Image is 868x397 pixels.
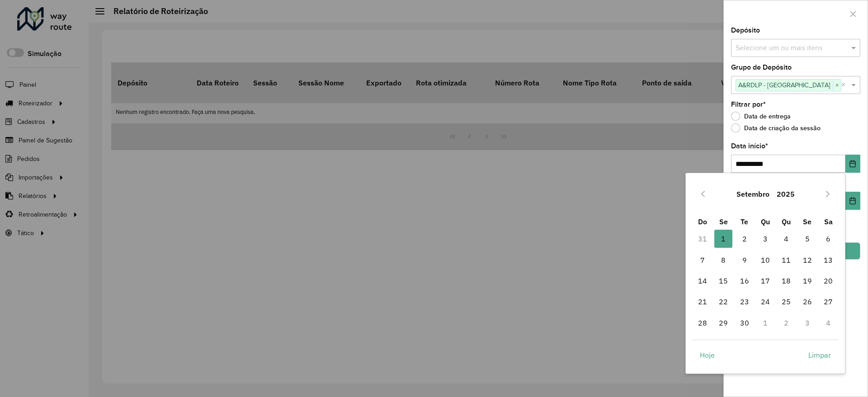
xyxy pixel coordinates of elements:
span: Te [741,217,748,226]
span: Se [719,217,728,226]
span: 14 [693,272,712,290]
td: 31 [692,228,713,249]
td: 21 [692,291,713,312]
span: Qu [761,217,770,226]
td: 5 [797,228,818,249]
span: 29 [714,314,732,332]
span: 9 [736,251,754,269]
td: 28 [692,312,713,333]
button: Previous Month [696,187,710,201]
span: 17 [756,272,774,290]
span: Hoje [700,350,715,360]
span: Qu [782,217,791,226]
td: 3 [797,312,818,333]
span: Do [698,217,707,226]
label: Filtrar por [731,99,766,110]
td: 11 [776,250,797,270]
span: 8 [714,251,732,269]
span: 10 [756,251,774,269]
span: 23 [736,293,754,311]
span: 11 [777,251,795,269]
span: 30 [736,314,754,332]
td: 7 [692,250,713,270]
span: 26 [798,293,816,311]
td: 4 [818,312,839,333]
td: 4 [776,228,797,249]
span: 12 [798,251,816,269]
span: 22 [714,293,732,311]
td: 1 [713,228,734,249]
span: Limpar [808,350,831,360]
td: 8 [713,250,734,270]
span: 21 [693,293,712,311]
button: Limpar [801,346,839,364]
td: 12 [797,250,818,270]
span: 16 [736,272,754,290]
td: 29 [713,312,734,333]
td: 1 [755,312,776,333]
span: 4 [777,230,795,248]
td: 27 [818,291,839,312]
td: 19 [797,270,818,291]
button: Next Month [821,187,835,201]
td: 2 [734,228,755,249]
span: 28 [693,314,712,332]
label: Grupo de Depósito [731,62,792,73]
td: 10 [755,250,776,270]
span: Se [803,217,811,226]
td: 16 [734,270,755,291]
td: 13 [818,250,839,270]
td: 6 [818,228,839,249]
span: Sa [824,217,833,226]
div: Choose Date [685,173,845,373]
span: Clear all [841,80,849,90]
span: 3 [756,230,774,248]
td: 15 [713,270,734,291]
td: 9 [734,250,755,270]
td: 26 [797,291,818,312]
td: 3 [755,228,776,249]
label: Data de criação da sessão [731,123,821,132]
span: 24 [756,293,774,311]
button: Hoje [692,346,722,364]
span: 7 [693,251,712,269]
td: 22 [713,291,734,312]
span: 15 [714,272,732,290]
span: 6 [819,230,837,248]
span: A&RDLP - [GEOGRAPHIC_DATA] [736,80,833,90]
td: 18 [776,270,797,291]
span: 20 [819,272,837,290]
td: 14 [692,270,713,291]
button: Choose Month [733,183,773,205]
span: 1 [714,230,732,248]
span: 13 [819,251,837,269]
td: 30 [734,312,755,333]
td: 20 [818,270,839,291]
button: Choose Date [845,155,860,173]
span: 18 [777,272,795,290]
td: 25 [776,291,797,312]
span: 27 [819,293,837,311]
label: Data de entrega [731,112,791,121]
label: Data início [731,141,768,151]
td: 2 [776,312,797,333]
td: 24 [755,291,776,312]
span: 5 [798,230,816,248]
span: 19 [798,272,816,290]
td: 23 [734,291,755,312]
label: Depósito [731,25,760,36]
td: 17 [755,270,776,291]
span: × [833,80,841,91]
button: Choose Date [845,192,860,210]
button: Choose Year [773,183,798,205]
span: 2 [736,230,754,248]
span: 25 [777,293,795,311]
